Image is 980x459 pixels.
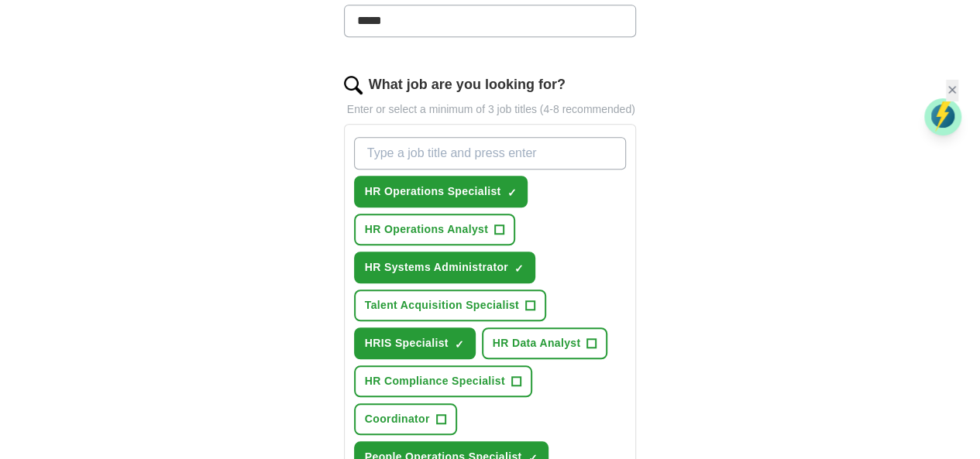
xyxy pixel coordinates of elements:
[354,252,535,283] button: HR Systems Administrator✓
[365,411,430,427] span: Coordinator
[493,335,581,351] span: HR Data Analyst
[354,327,476,359] button: HRIS Specialist✓
[455,338,464,351] span: ✓
[369,74,566,95] label: What job are you looking for?
[354,289,546,321] button: Talent Acquisition Specialist
[354,214,515,245] button: HR Operations Analyst
[365,183,501,200] span: HR Operations Specialist
[354,403,457,435] button: Coordinator
[354,137,627,170] input: Type a job title and press enter
[365,335,449,351] span: HRIS Specialist
[365,259,508,276] span: HR Systems Administrator
[514,262,524,275] span: ✓
[354,176,528,207] button: HR Operations Specialist✓
[344,101,637,118] p: Enter or select a minimum of 3 job titles (4-8 recommended)
[354,365,532,397] button: HR Compliance Specialist
[482,327,608,359] button: HR Data Analyst
[365,373,505,389] span: HR Compliance Specialist
[507,187,516,199] span: ✓
[344,76,363,94] img: search.png
[365,297,519,313] span: Talent Acquisition Specialist
[365,221,488,238] span: HR Operations Analyst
